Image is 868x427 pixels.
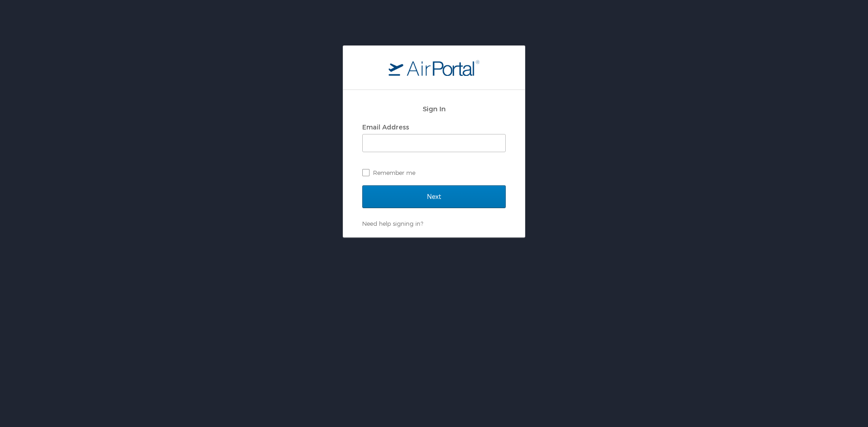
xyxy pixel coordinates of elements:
label: Remember me [362,166,506,179]
a: Need help signing in? [362,220,423,227]
input: Next [362,185,506,208]
img: logo [389,60,479,76]
h2: Sign In [362,104,506,114]
label: Email Address [362,123,409,131]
